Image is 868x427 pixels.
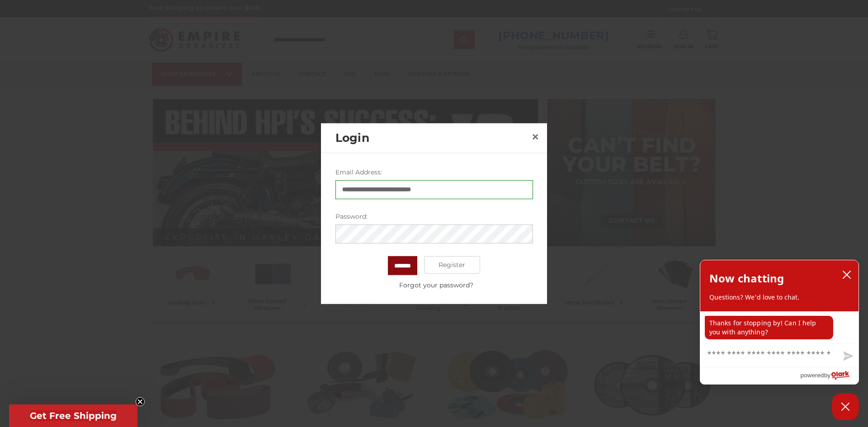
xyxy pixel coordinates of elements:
[136,397,145,406] button: Close teaser
[709,293,849,302] p: Questions? We'd love to chat.
[335,129,528,146] h2: Login
[800,370,824,381] span: powered
[528,130,542,144] a: Close
[700,311,859,343] div: chat
[9,404,137,427] div: Get Free ShippingClose teaser
[340,280,533,290] a: Forgot your password?
[840,268,854,282] button: close chatbox
[709,269,784,287] h2: Now chatting
[824,370,830,381] span: by
[705,316,833,339] p: Thanks for stopping by! Can I help you with anything?
[832,393,859,420] button: Close Chatbox
[700,260,859,385] div: olark chatbox
[836,346,859,367] button: Send message
[335,211,533,221] label: Password:
[531,128,539,145] span: ×
[424,256,481,274] a: Register
[30,410,117,421] span: Get Free Shipping
[335,167,533,177] label: Email Address:
[800,367,859,384] a: Powered by Olark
